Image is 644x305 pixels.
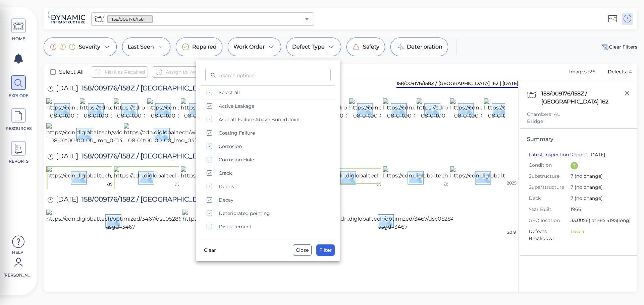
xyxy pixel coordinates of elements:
span: Active Leakage [219,103,331,109]
iframe: Chat [615,275,639,300]
button: Close [293,244,312,256]
span: Displacement [219,223,331,230]
div: Debris [201,180,335,193]
input: Search options... [219,69,331,81]
div: Deteriorated pointing [201,207,335,220]
div: Active Leakage [201,99,335,113]
div: Coating Failure [201,126,335,140]
div: Displacement [201,220,335,233]
div: Decay [201,193,335,207]
div: Select all [201,86,335,99]
span: Crack [219,170,331,176]
span: Decay [219,197,331,203]
span: Asphalt Failure Above Buried Joint [219,116,331,123]
span: Clear [204,246,216,254]
span: Filter [319,246,332,254]
span: Close [296,246,309,254]
span: Corrosion [219,143,331,150]
button: Filter [316,244,335,256]
span: Select all [219,89,331,96]
div: Corrosion Hole [201,153,335,166]
span: Debris [219,183,331,190]
span: Deteriorated pointing [219,210,331,217]
span: Coating Failure [219,130,331,136]
span: Corrosion Hole [219,156,331,163]
div: Crack [201,166,335,180]
div: Corrosion [201,140,335,153]
div: Asphalt Failure Above Buried Joint [201,113,335,126]
button: Clear [201,245,219,255]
